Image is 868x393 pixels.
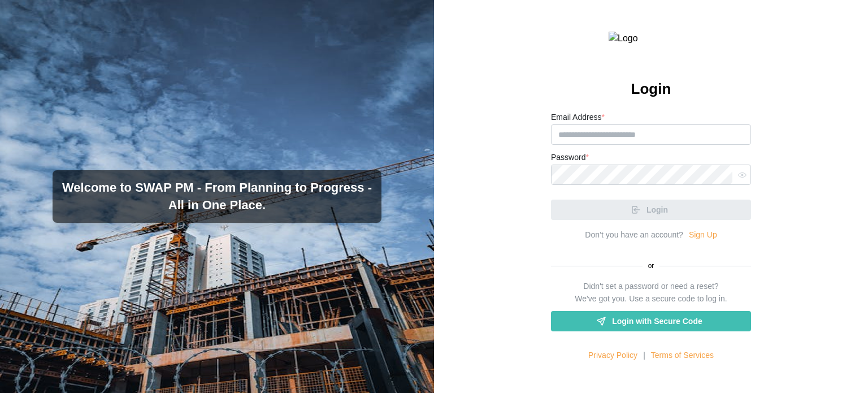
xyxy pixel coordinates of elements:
h2: Login [631,79,671,99]
a: Login with Secure Code [551,311,751,331]
a: Privacy Policy [588,349,637,362]
div: or [551,261,751,271]
a: Terms of Services [651,349,714,362]
span: Login with Secure Code [612,312,702,331]
div: Don’t you have an account? [585,229,683,241]
div: | [643,349,645,362]
h3: Welcome to SWAP PM - From Planning to Progress - All in One Place. [62,179,372,214]
div: Didn't set a password or need a reset? We've got you. Use a secure code to log in. [575,280,727,305]
a: Sign Up [689,229,717,241]
label: Email Address [551,111,605,124]
label: Password [551,152,589,164]
img: Logo [609,32,693,46]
